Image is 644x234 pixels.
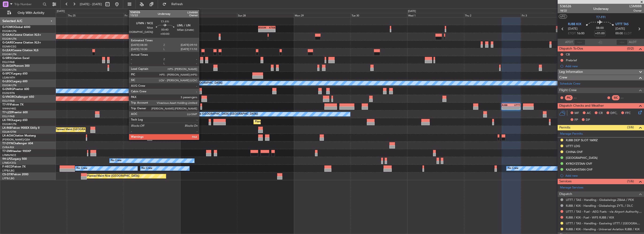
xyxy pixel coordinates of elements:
a: VHHH/HKG [2,107,16,110]
a: G-ENRGPraetor 600 [2,88,29,91]
button: Refresh [160,0,188,8]
div: - [267,29,275,32]
a: [PERSON_NAME]/QSA [2,138,30,141]
div: Prebrief [566,58,577,62]
span: G-VNOR [2,96,14,98]
div: Sun 28 [237,13,294,17]
a: EGSS/STN [2,91,15,95]
span: Flight Crew [559,88,577,93]
span: FFC [625,111,631,116]
span: DP [586,118,590,122]
span: T7-FFI [596,15,606,20]
div: Underway [593,6,609,11]
span: G-JAGA [2,65,13,67]
span: Leg Information [559,69,583,75]
span: LX-TRO [2,119,12,122]
span: [DATE] [615,27,625,31]
a: LX-AOACitation Mustang [2,134,36,137]
div: RJBB [502,104,511,106]
span: T7-FFI [2,103,11,106]
div: - [511,107,520,109]
span: T7-DYN [2,142,13,145]
span: DFC, [610,111,617,116]
span: G-FOMO [2,26,14,29]
span: CR [599,111,603,116]
a: G-LEGCLegacy 600 [2,80,27,83]
span: LSM888 [629,4,642,9]
a: LX-INBFalcon 900EX EASy II [2,127,39,129]
a: UTTT / TAS - Handling - Globalwings ZBAA / PEK [566,198,634,202]
a: F-HECDFalcon 7X [2,165,26,168]
a: 9H-LPZLegacy 500 [2,158,27,160]
span: ALDT [629,40,636,45]
div: UTTT [511,104,520,106]
div: No Crew [77,165,87,172]
a: G-LEAXCessna Citation XLS [2,49,38,52]
span: ETOT [568,31,576,36]
div: KYRGYZSTAN OVF [566,162,592,166]
span: G-LEGC [2,80,12,83]
a: EVRA/RIX [2,146,14,149]
span: 08:00 [596,26,604,31]
a: RJBB / KIX - Handling - Globalwings ZYTL / DLC [566,204,633,208]
span: 9H-LPZ [2,158,12,160]
div: No Crew [142,165,152,172]
a: EGGW/LTN [2,68,16,72]
input: --:-- [574,39,585,45]
span: Crew [559,75,567,80]
span: MF [575,111,579,116]
span: F-HECD [2,165,13,168]
span: Dispatch To-Dos [559,46,583,51]
span: (1/6) [627,179,634,184]
span: [DATE] - [DATE] [80,2,102,6]
div: CHINA OVF [566,150,583,154]
a: EGLF/FAB [2,115,15,118]
span: G-LEAX [2,49,12,52]
div: EGGW [259,26,267,29]
span: G-GAAL [2,34,13,36]
a: UTTT / TAS - Handling - Eastwing UTTT / [GEOGRAPHIC_DATA] [566,221,642,225]
input: Trip Number [14,1,41,8]
a: EGGW/LTN [2,122,16,126]
div: [DATE] [408,9,416,13]
span: [DATE] [568,27,578,31]
a: Manage Services [560,185,583,190]
span: ATOT [565,40,573,45]
div: Planned Maint [GEOGRAPHIC_DATA] ([GEOGRAPHIC_DATA]) [255,118,329,125]
div: [DATE] [57,9,65,13]
a: LX-TROLegacy 650 [2,119,27,122]
span: ELDT [624,31,632,36]
div: Thu 2 [464,13,521,17]
div: PIC [565,95,573,100]
a: G-GAALCessna Citation XLS+ [2,34,41,36]
div: Thu 25 [67,13,124,17]
a: EGGW/LTN [2,84,16,87]
a: LFMD/CEQ [2,161,16,165]
span: Refresh [167,3,187,6]
span: AC [587,111,591,116]
a: RJBB / KIX - Fuel - WFS RJBB / KIX [566,215,614,219]
a: T7-DYNChallenger 604 [2,142,33,145]
div: [GEOGRAPHIC_DATA] [566,156,598,160]
a: T7-LZZIPraetor 600 [2,111,28,114]
a: CS-DTRFalcon 2000 [2,173,28,176]
a: Schedule Crew [560,82,580,86]
span: Permits [559,125,570,130]
div: - - [621,96,631,100]
span: G-GARE [2,41,13,44]
span: (0/2) [627,46,634,51]
div: - [259,29,267,32]
div: Add new [565,174,642,178]
span: T7-LZZI [2,111,12,114]
span: Only With Activity [12,11,50,15]
span: Services [559,179,571,184]
div: SIC [612,95,620,100]
span: T7-EMI [2,150,11,153]
div: KAZAKHSTAN OVF [566,168,593,172]
a: EGNR/CEG [2,45,16,48]
span: G-ENRG [2,88,13,91]
span: RJBB KIX [568,22,581,27]
a: LFPB/LBG [2,169,15,172]
div: - [502,107,511,109]
div: Fri 26 [124,13,180,17]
